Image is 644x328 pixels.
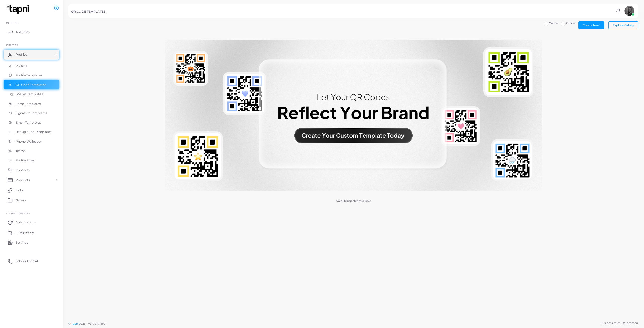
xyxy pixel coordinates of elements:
[16,83,46,87] span: QR Code Templates
[336,199,371,203] p: No qr templates available
[4,256,59,266] a: Schedule a Call
[623,6,636,16] a: avatar
[4,137,59,146] a: Phone Wallpaper
[4,71,59,80] a: Profile Templates
[16,120,41,125] span: Email Templates
[71,10,105,13] h5: QR CODE TEMPLATES
[4,146,59,156] a: Teams
[16,139,42,144] span: Phone Wallpaper
[5,5,32,14] img: logo
[16,230,34,235] span: Integrations
[583,23,600,27] span: Create New
[4,195,59,205] a: Gallery
[566,21,576,25] span: Offline
[4,27,59,37] a: Analytics
[4,127,59,137] a: Background Templates
[16,240,28,245] span: Settings
[4,80,59,90] a: QR Code Templates
[16,259,39,263] span: Schedule a Call
[16,73,42,78] span: Profile Templates
[16,220,36,225] span: Automations
[4,61,59,71] a: Profiles
[4,99,59,109] a: Form Templates
[79,322,85,326] span: 2025
[4,118,59,127] a: Email Templates
[16,188,24,193] span: Links
[600,321,638,325] span: Business cards. Reinvented.
[6,21,18,24] span: INSIGHTS
[16,198,26,203] span: Gallery
[16,158,35,163] span: Profile Roles
[16,168,30,172] span: Contacts
[4,238,59,248] a: Settings
[16,30,30,34] span: Analytics
[624,6,634,16] img: avatar
[578,21,604,29] button: Create New
[16,130,51,134] span: Background Templates
[17,92,43,97] span: Wallet Templates
[16,102,41,106] span: Form Templates
[88,322,105,325] span: Version: 1.8.0
[6,44,18,47] span: ENTITIES
[4,217,59,227] a: Automations
[6,212,30,215] span: Configurations
[16,149,26,153] span: Teams
[16,64,27,68] span: Profiles
[4,108,59,118] a: Signature Templates
[4,227,59,238] a: Integrations
[4,165,59,175] a: Contacts
[4,50,59,60] a: Profiles
[4,185,59,195] a: Links
[16,111,47,115] span: Signature Templates
[549,21,558,25] span: Online
[71,322,79,325] a: Tapni
[165,40,542,191] img: No qr templates
[68,322,105,326] span: ©
[4,175,59,185] a: Products
[16,52,27,57] span: Profiles
[16,178,30,182] span: Products
[4,156,59,165] a: Profile Roles
[613,23,634,27] span: Explore Gallery
[608,21,638,29] button: Explore Gallery
[4,89,59,99] a: Wallet Templates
